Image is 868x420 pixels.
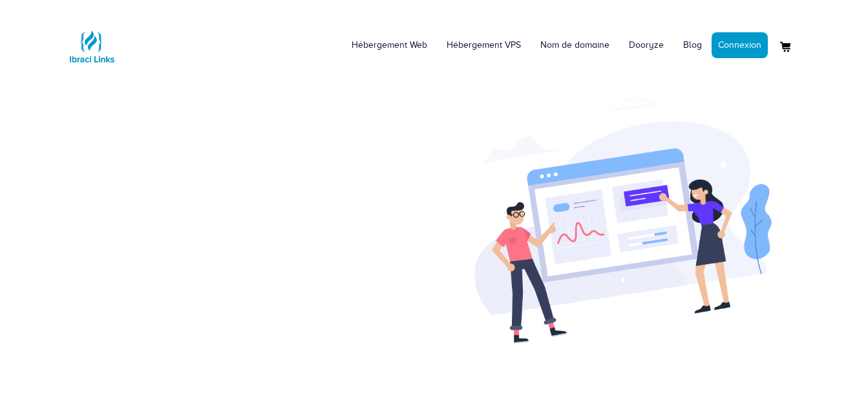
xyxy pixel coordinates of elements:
a: Nom de domaine [531,26,619,65]
a: Connexion [712,32,768,58]
a: Logo Ibraci Links [66,10,118,72]
a: Hébergement Web [342,26,437,65]
a: Hébergement VPS [437,26,531,65]
a: Dooryze [619,26,673,65]
img: Logo Ibraci Links [66,21,118,72]
a: Blog [673,26,712,65]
